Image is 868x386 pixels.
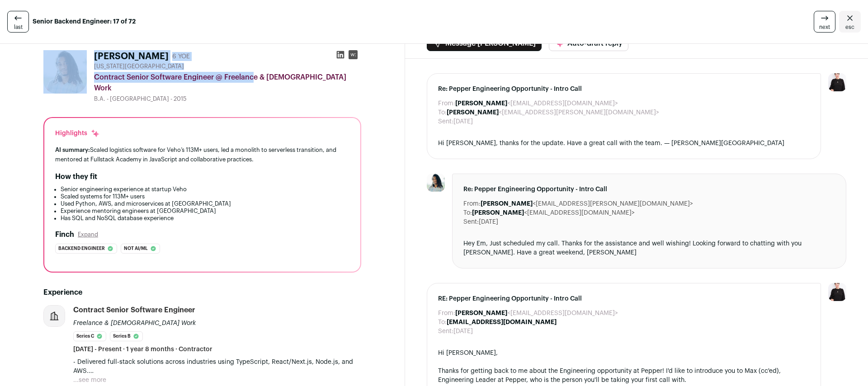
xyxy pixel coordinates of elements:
li: Scaled systems for 113M+ users [61,193,349,200]
span: [US_STATE][GEOGRAPHIC_DATA] [94,63,184,70]
div: 6 YOE [172,52,190,61]
button: ...see more [73,376,106,385]
dd: <[EMAIL_ADDRESS][DOMAIN_NAME]> [472,208,635,217]
dd: [DATE] [453,327,473,336]
dd: <[EMAIL_ADDRESS][PERSON_NAME][DOMAIN_NAME]> [447,108,659,117]
dt: From: [438,309,455,318]
img: 9240684-medium_jpg [828,283,846,301]
dt: To: [438,108,447,117]
li: Senior engineering experience at startup Veho [61,186,349,193]
li: Used Python, AWS, and microservices at [GEOGRAPHIC_DATA] [61,200,349,207]
li: Experience mentoring engineers at [GEOGRAPHIC_DATA] [61,207,349,215]
img: 9240684-medium_jpg [828,73,846,91]
span: Backend engineer [58,244,105,253]
span: Freelance & [DEMOGRAPHIC_DATA] Work [73,320,196,326]
a: next [814,11,835,33]
div: B.A. - [GEOGRAPHIC_DATA] - 2015 [94,95,361,103]
dd: <[EMAIL_ADDRESS][DOMAIN_NAME]> [455,99,618,108]
img: fe0ade0aefb4111c8e9dd07ca3dcfdc49f2d784c7ad89bd59adffb77fea8b97e [43,50,87,94]
span: [DATE] - Present · 1 year 8 months · Contractor [73,345,212,354]
span: AI summary: [55,147,90,153]
dd: <[EMAIL_ADDRESS][PERSON_NAME][DOMAIN_NAME]> [481,199,693,208]
div: Contract Senior Software Engineer @ Freelance & [DEMOGRAPHIC_DATA] Work [94,72,361,94]
span: RE: Pepper Engineering Opportunity - Intro Call [438,294,810,303]
button: Expand [78,231,98,238]
img: fe0ade0aefb4111c8e9dd07ca3dcfdc49f2d784c7ad89bd59adffb77fea8b97e [427,174,445,192]
div: Hi [PERSON_NAME], thanks for the update. Have a great call with the team. — [PERSON_NAME][GEOGRAP... [438,139,810,148]
dt: Sent: [438,327,453,336]
dd: [DATE] [479,217,498,226]
div: Contract Senior Software Engineer [73,305,195,315]
li: Series C [73,331,106,341]
span: last [14,24,23,31]
img: company-logo-placeholder-414d4e2ec0e2ddebbe968bf319fdfe5acfe0c9b87f798d344e800bc9a89632a0.png [44,306,65,326]
span: esc [845,24,854,31]
h2: Experience [43,287,361,298]
li: Has SQL and NoSQL database experience [61,215,349,222]
span: Re: Pepper Engineering Opportunity - Intro Call [438,85,810,94]
dt: From: [463,199,481,208]
dd: [DATE] [453,117,473,126]
dt: Sent: [438,117,453,126]
a: last [7,11,29,33]
p: - Delivered full-stack solutions across industries using TypeScript, React/Next.js, Node.js, and ... [73,358,361,376]
b: [PERSON_NAME] [455,100,507,107]
strong: Senior Backend Engineer: 17 of 72 [33,17,136,26]
div: Hi [PERSON_NAME], [438,348,810,358]
span: Not ai/ml [124,244,148,253]
div: Scaled logistics software for Veho’s 113M+ users, led a monolith to serverless transition, and me... [55,145,349,164]
div: Highlights [55,129,100,138]
li: Series B [110,331,143,341]
dt: To: [463,208,472,217]
div: Hey Em, Just scheduled my call. Thanks for the assistance and well wishing! Looking forward to ch... [463,239,835,257]
dd: <[EMAIL_ADDRESS][DOMAIN_NAME]> [455,309,618,318]
b: [EMAIL_ADDRESS][DOMAIN_NAME] [447,319,557,325]
b: [PERSON_NAME] [472,210,524,216]
div: Thanks for getting back to me about the Engineering opportunity at Pepper! I'd like to introduce ... [438,367,810,385]
dt: Sent: [463,217,479,226]
h2: How they fit [55,171,97,182]
b: [PERSON_NAME] [447,109,499,116]
dt: To: [438,318,447,327]
span: next [819,24,830,31]
dt: From: [438,99,455,108]
b: [PERSON_NAME] [455,310,507,316]
span: Re: Pepper Engineering Opportunity - Intro Call [463,185,835,194]
h2: Finch [55,229,74,240]
h1: [PERSON_NAME] [94,50,169,63]
b: [PERSON_NAME] [481,201,533,207]
a: Close [839,11,861,33]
